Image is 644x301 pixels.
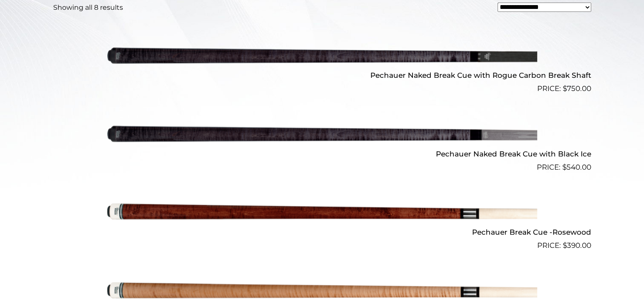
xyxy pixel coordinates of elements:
[53,224,591,240] h2: Pechauer Break Cue -Rosewood
[53,98,591,173] a: Pechauer Naked Break Cue with Black Ice $540.00
[563,84,567,93] span: $
[53,176,591,251] a: Pechauer Break Cue -Rosewood $390.00
[53,20,591,94] a: Pechauer Naked Break Cue with Rogue Carbon Break Shaft $750.00
[563,241,567,250] span: $
[53,68,591,83] h2: Pechauer Naked Break Cue with Rogue Carbon Break Shaft
[563,84,591,93] bdi: 750.00
[563,241,591,250] bdi: 390.00
[562,163,567,171] span: $
[53,3,123,13] p: Showing all 8 results
[107,176,537,248] img: Pechauer Break Cue -Rosewood
[498,3,591,12] select: Shop order
[107,20,537,91] img: Pechauer Naked Break Cue with Rogue Carbon Break Shaft
[53,146,591,162] h2: Pechauer Naked Break Cue with Black Ice
[107,98,537,169] img: Pechauer Naked Break Cue with Black Ice
[562,163,591,171] bdi: 540.00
